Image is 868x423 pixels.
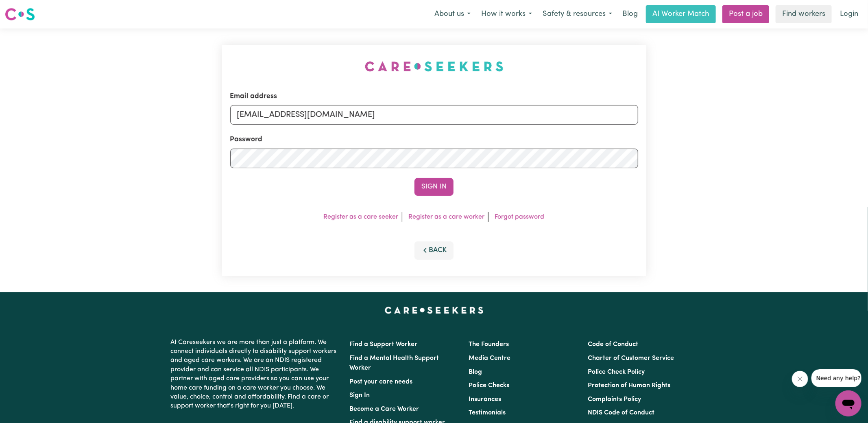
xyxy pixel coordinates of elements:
a: Testimonials [469,410,506,416]
a: AI Worker Match [646,5,716,23]
a: Careseekers logo [5,5,35,24]
input: Email address [230,105,638,125]
iframe: Button to launch messaging window [835,390,861,416]
a: Media Centre [469,355,510,362]
a: Code of Conduct [588,341,639,348]
a: Police Check Policy [588,369,645,375]
a: Complaints Policy [588,396,641,403]
a: Protection of Human Rights [588,382,671,389]
a: Post a job [722,5,769,23]
button: About us [429,6,476,23]
button: Sign In [414,178,454,196]
a: Post your care needs [349,379,412,385]
a: Sign In [349,392,370,399]
iframe: Message from company [811,369,861,387]
a: Register as a care worker [409,214,485,220]
a: The Founders [469,341,509,348]
a: Charter of Customer Service [588,355,674,362]
p: At Careseekers we are more than just a platform. We connect individuals directly to disability su... [170,335,340,414]
iframe: Close message [792,371,808,387]
a: Forgot password [495,214,545,220]
button: How it works [476,6,537,23]
a: Find a Support Worker [349,341,417,348]
a: Police Checks [469,382,509,389]
a: Login [835,5,863,23]
a: Register as a care seeker [324,214,399,220]
a: Careseekers home page [385,307,484,313]
a: Blog [617,5,643,23]
a: Insurances [469,396,501,403]
label: Email address [230,91,277,102]
a: Find a Mental Health Support Worker [349,355,439,371]
a: Find workers [776,5,832,23]
img: Careseekers logo [5,7,35,22]
a: Become a Care Worker [349,406,419,412]
a: Blog [469,369,482,375]
label: Password [230,134,263,145]
button: Safety & resources [537,6,617,23]
a: NDIS Code of Conduct [588,410,655,416]
button: Back [414,241,454,259]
